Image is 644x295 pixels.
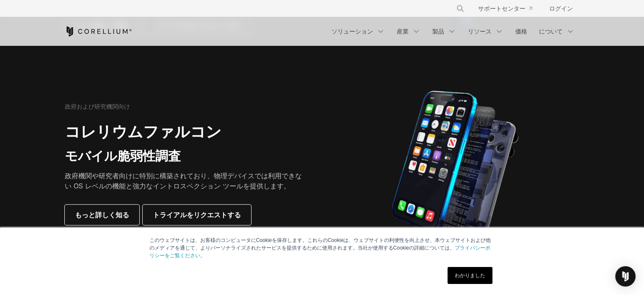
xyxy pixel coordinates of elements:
[326,24,580,39] div: ナビゲーションメニュー
[455,273,485,278] font: わかりました
[65,103,130,110] font: 政府および研究機関向け
[468,28,492,35] font: リソース
[432,28,444,35] font: 製品
[391,90,519,239] img: iPhone モデルは、物理デバイスの構築に使用されるメカニズムに分離されています。
[446,1,580,16] div: ナビゲーションメニュー
[65,205,139,225] a: もっと詳しく知る
[478,5,525,12] font: サポートセンター
[397,28,409,35] font: 産業
[515,28,527,35] font: 価格
[153,211,241,219] font: トライアルをリクエストする
[539,28,563,35] font: について
[65,26,132,37] a: コレリウムホーム
[75,211,129,219] font: もっと詳しく知る
[65,122,221,141] font: コレリウムファルコン
[549,5,573,12] font: ログイン
[65,171,302,190] font: 政府機関や研究者向けに特別に構築されており、物理デバイスでは利用できない OS レベルの機能と強力なイントロスペクション ツールを提供します。
[149,237,491,251] font: このウェブサイトは、お客様のコンピュータにCookieを保存します。これらのCookieは、ウェブサイトの利便性を向上させ、本ウェブサイトおよび他のメディアを通じて、よりパーソナライズされたサー...
[65,148,181,163] font: モバイル脆弱性調査
[448,267,492,284] a: わかりました
[332,28,373,35] font: ソリューション
[453,1,468,16] button: 検索
[615,266,636,287] div: インターコムメッセンジャーを開く
[143,205,251,225] a: トライアルをリクエストする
